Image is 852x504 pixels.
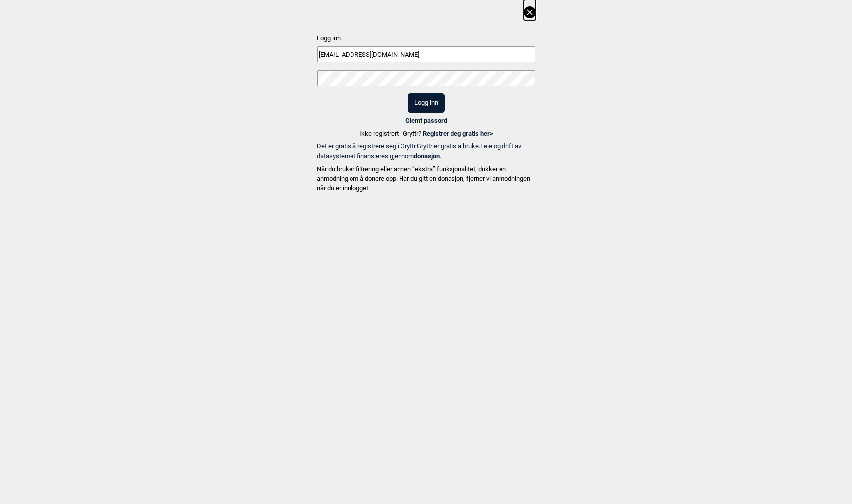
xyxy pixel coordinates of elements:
p: Ikke registrert i Gryttr? [359,129,493,138]
b: donasjon [414,152,440,160]
button: Logg inn [408,93,445,113]
p: Det er gratis å registrere seg i Gryttr. Gryttr er gratis å bruke. Leie og drift av datasystemet ... [317,141,536,161]
a: Det er gratis å registrere seg i Gryttr.Gryttr er gratis å bruke.Leie og drift av datasystemet fi... [317,141,536,161]
a: Glemt passord [405,117,447,124]
p: Når du bruker filtrering eller annen “ekstra” funksjonalitet, dukker en anmodning om å donere opp... [317,164,536,193]
input: Epost [317,46,536,63]
a: Registrer deg gratis her> [423,130,493,137]
p: Logg inn [317,33,536,43]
